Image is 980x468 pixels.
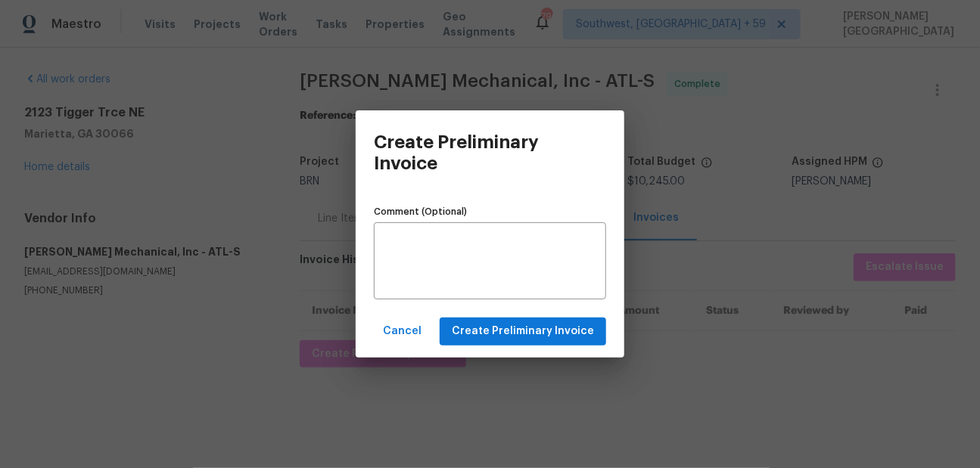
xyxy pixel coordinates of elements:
span: Cancel [383,322,422,341]
span: Create Preliminary Invoice [452,322,594,341]
button: Cancel [377,318,428,346]
label: Comment (Optional) [374,207,606,216]
button: Create Preliminary Invoice [440,318,606,346]
h3: Create Preliminary Invoice [374,132,566,174]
